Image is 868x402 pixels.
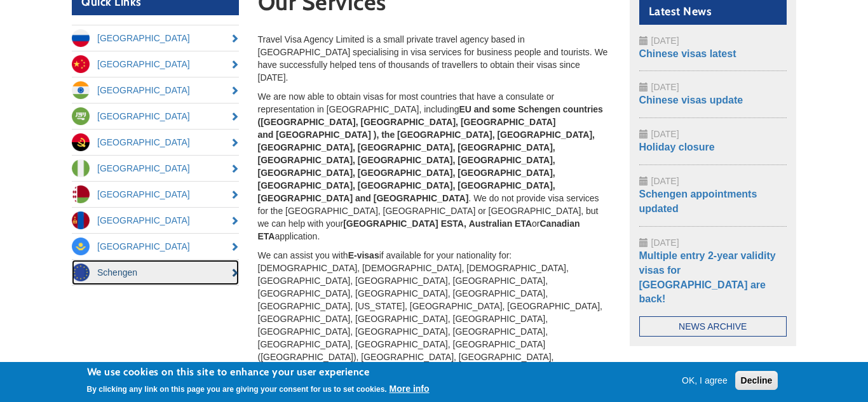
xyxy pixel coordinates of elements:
[651,238,679,248] span: [DATE]
[651,176,679,186] span: [DATE]
[72,156,239,181] a: [GEOGRAPHIC_DATA]
[258,90,611,243] p: We are now able to obtain visas for most countries that have a consulate or representation in [GE...
[639,250,776,305] a: Multiple entry 2-year validity visas for [GEOGRAPHIC_DATA] are back!
[258,33,611,84] p: Travel Visa Agency Limited is a small private travel agency based in [GEOGRAPHIC_DATA] specialisi...
[639,142,715,152] a: Holiday closure
[72,51,239,77] a: [GEOGRAPHIC_DATA]
[639,95,743,105] a: Chinese visas update
[639,316,787,337] a: News Archive
[651,82,679,92] span: [DATE]
[72,182,239,207] a: [GEOGRAPHIC_DATA]
[735,371,778,390] button: Decline
[72,104,239,129] a: [GEOGRAPHIC_DATA]
[72,130,239,155] a: [GEOGRAPHIC_DATA]
[390,382,430,395] button: More info
[258,104,603,203] strong: EU and some Schengen countries ([GEOGRAPHIC_DATA], [GEOGRAPHIC_DATA], [GEOGRAPHIC_DATA] and [GEOG...
[469,218,532,229] strong: Australian ETA
[87,365,430,379] h2: We use cookies on this site to enhance your user experience
[348,250,379,260] strong: E-visas
[87,385,387,394] p: By clicking any link on this page you are giving your consent for us to set cookies.
[72,25,239,51] a: [GEOGRAPHIC_DATA]
[72,77,239,103] a: [GEOGRAPHIC_DATA]
[651,36,679,46] span: [DATE]
[72,260,239,285] a: Schengen
[441,218,466,229] strong: ESTA,
[72,208,239,233] a: [GEOGRAPHIC_DATA]
[651,129,679,139] span: [DATE]
[639,189,757,214] a: Schengen appointments updated
[343,218,438,229] strong: [GEOGRAPHIC_DATA]
[677,374,733,387] button: OK, I agree
[72,234,239,259] a: [GEOGRAPHIC_DATA]
[639,48,736,59] a: Chinese visas latest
